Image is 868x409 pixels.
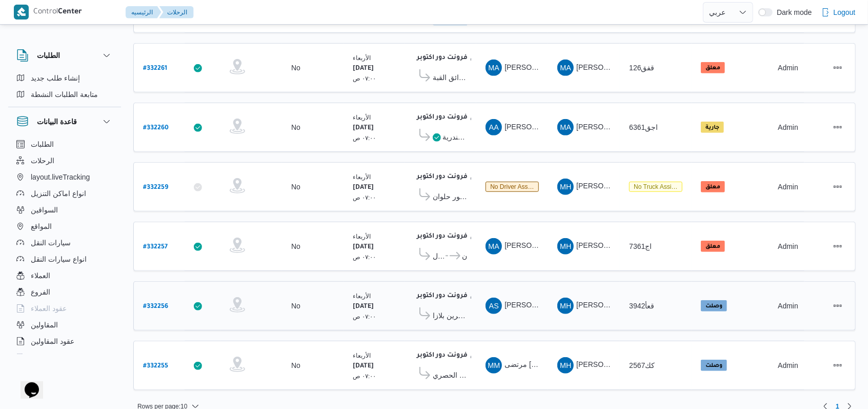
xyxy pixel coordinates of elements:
[31,220,52,232] span: المواقع
[433,309,467,322] span: كارفور اكسبرس جرين بلازا
[470,113,490,120] small: ١٠:٤٨ م
[560,238,571,255] span: MH
[353,254,376,260] small: ٠٧:٠٠ ص
[31,138,54,150] span: الطلبات
[433,71,467,84] span: كارفور السرايا 2 - حدائق القبة
[143,363,168,370] b: # 332255
[433,369,467,381] span: كارفور الحصري
[629,242,652,250] span: اج7361
[778,302,798,310] span: Admin
[470,232,490,239] small: ١٠:٤٨ م
[830,60,846,76] button: Actions
[778,242,798,250] span: Admin
[291,242,300,251] div: No
[489,60,500,76] span: MA
[58,8,83,16] b: Center
[701,360,727,371] span: وصلت
[629,123,658,131] span: اجق6361
[31,88,98,101] span: متابعة الطلبات النشطة
[629,64,654,72] span: قفق126
[291,123,300,132] div: No
[31,187,86,200] span: انواع اماكن التنزيل
[143,359,168,373] a: #332255
[353,134,376,141] small: ٠٧:٠٠ ص
[12,185,117,202] button: انواع اماكن التنزيل
[31,286,50,298] span: الفروع
[705,65,720,71] b: معلق
[830,238,846,255] button: Actions
[12,169,117,185] button: layout.liveTracking
[143,244,168,251] b: # 332257
[486,182,539,192] span: No Driver Assigned
[442,131,467,143] span: كارفور رويال بلازا - الاسكندرية
[353,75,376,82] small: ٠٧:٠٠ ص
[433,250,444,262] span: كارفور طيبه مول
[489,298,499,314] span: AS
[353,293,371,299] small: الأربعاء
[143,121,169,134] a: #332260
[16,49,113,62] button: الطلبات
[353,114,371,121] small: الأربعاء
[417,173,468,181] b: فرونت دور اكتوبر
[462,250,467,262] span: كارفور ماركت داون تاون
[557,119,574,135] div: Muhammad Abadalamunam HIshm Isamaail
[576,123,635,131] span: [PERSON_NAME]
[486,298,502,314] div: Ahmad Saad Muhammad Said Shbak
[12,136,117,152] button: الطلبات
[490,183,543,190] span: No driver assigned
[560,60,572,76] span: MA
[12,235,117,251] button: سيارات النقل
[12,86,117,103] button: متابعة الطلبات النشطة
[504,301,563,309] span: [PERSON_NAME]
[629,361,655,369] span: كك2567
[12,317,117,333] button: المقاولين
[143,303,168,310] b: # 332256
[143,61,167,75] a: #332261
[12,333,117,349] button: عقود المقاولين
[37,49,60,62] h3: الطلبات
[470,351,490,358] small: ١٠:٤٨ م
[353,244,374,251] b: [DATE]
[489,238,500,255] span: MA
[470,172,490,179] small: ١٠:٤٨ م
[504,123,563,131] span: [PERSON_NAME]
[634,183,685,190] span: No truck assigned
[557,179,574,195] div: Muhammad Hasani Muhammad Ibrahem
[705,363,722,369] b: وصلت
[143,125,169,132] b: # 332260
[488,357,500,374] span: MM
[489,119,499,135] span: AA
[31,335,74,347] span: عقود المقاولين
[504,361,588,369] span: مرتضى [PERSON_NAME]
[291,301,300,310] div: No
[629,302,654,310] span: قعأ3942
[31,171,90,183] span: layout.liveTracking
[557,60,574,76] div: Muhammad Abadalamunam HIshm Isamaail
[470,291,490,298] small: ١٠:٤٨ م
[31,204,58,216] span: السواقين
[486,60,502,76] div: Muhammad Altijana Hamid Aisa
[12,218,117,235] button: المواقع
[417,352,468,359] b: فرونت دور اكتوبر
[12,70,117,86] button: إنشاء طلب جديد
[10,368,43,399] iframe: chat widget
[557,238,574,255] div: Muhammad Hasani Muhammad Ibrahem
[12,300,117,317] button: عقود العملاء
[12,202,117,218] button: السواقين
[576,242,635,250] span: [PERSON_NAME]
[291,182,300,191] div: No
[560,298,571,314] span: MH
[159,6,194,18] button: الرحلات
[14,5,29,20] img: X8yXhbKr1z7QwAAAABJRU5ErkJggg==
[353,54,371,61] small: الأربعاء
[560,357,571,374] span: MH
[486,119,502,135] div: Ameir Ahmad Abobkar Muhammad Muhammad Alamghaza
[701,181,725,192] span: معلق
[557,298,574,314] div: Muhammad Hasani Muhammad Ibrahem
[778,123,798,131] span: Admin
[12,152,117,169] button: الرحلات
[557,357,574,374] div: Muhammad Hasani Muhammad Ibrahem
[705,303,722,309] b: وصلت
[417,293,468,300] b: فرونت دور اكتوبر
[12,284,117,300] button: الفروع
